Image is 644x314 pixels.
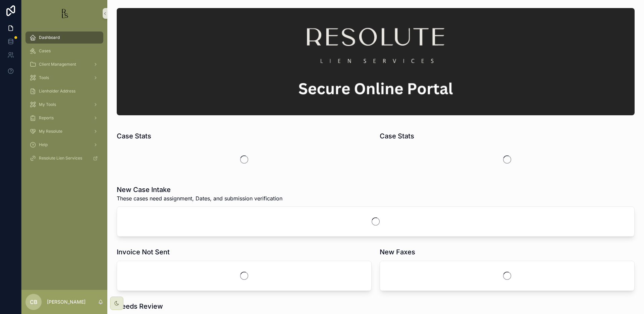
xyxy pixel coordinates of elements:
span: CB [30,298,38,306]
a: My Tools [25,99,103,111]
span: Reports [39,115,54,121]
span: My Resolute [39,129,62,134]
span: Dashboard [39,35,60,40]
a: Tools [25,72,103,84]
span: Cases [39,48,51,54]
h1: Case Stats [117,131,151,141]
span: Lienholder Address [39,88,75,94]
h1: Case Stats [380,131,414,141]
span: My Tools [39,102,56,107]
a: My Resolute [25,125,103,137]
img: App logo [59,8,70,19]
h1: Needs Review [117,302,163,311]
a: Reports [25,112,103,124]
span: Client Management [39,62,76,67]
h1: Invoice Not Sent [117,247,170,257]
a: Client Management [25,58,103,70]
a: Cases [25,45,103,57]
a: Lienholder Address [25,85,103,97]
p: [PERSON_NAME] [47,299,86,305]
span: These cases need assignment, Dates, and submission verification [117,194,282,202]
a: Resolute Lien Services [25,152,103,164]
span: Tools [39,75,49,80]
a: Help [25,139,103,151]
div: scrollable content [21,27,107,173]
span: Resolute Lien Services [39,155,82,161]
h1: New Faxes [380,247,415,257]
span: Help [39,142,48,147]
h1: New Case Intake [117,185,282,194]
a: Dashboard [25,32,103,44]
